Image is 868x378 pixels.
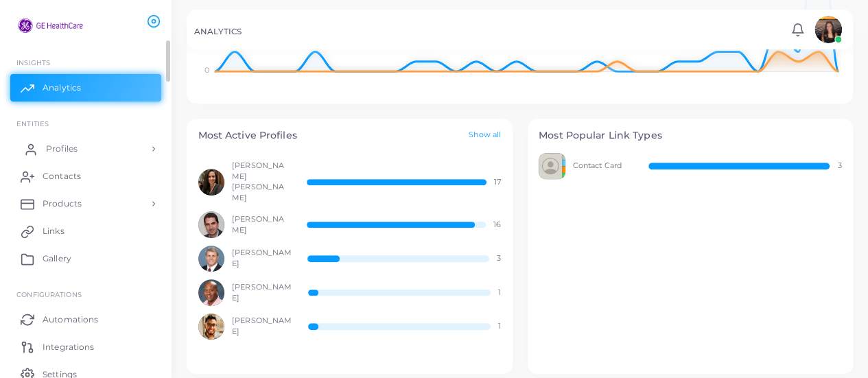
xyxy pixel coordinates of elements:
[10,333,161,360] a: Integrations
[46,143,78,155] span: Profiles
[12,13,89,38] img: logo
[198,211,225,238] img: avatar
[198,314,225,340] img: avatar
[814,16,842,43] img: avatar
[497,253,501,264] span: 3
[198,246,225,272] img: avatar
[493,220,501,231] span: 16
[198,169,225,196] img: avatar
[43,170,81,182] span: Contacts
[837,161,841,172] span: 3
[498,321,501,332] span: 1
[198,130,297,141] h4: Most Active Profiles
[16,290,82,298] span: Configurations
[10,217,161,245] a: Links
[43,198,82,210] span: Products
[232,161,292,204] span: [PERSON_NAME] [PERSON_NAME]
[43,252,71,265] span: Gallery
[573,161,633,172] span: Contact Card
[232,316,293,338] span: [PERSON_NAME]
[43,225,64,237] span: Links
[494,177,501,188] span: 17
[232,214,292,236] span: [PERSON_NAME]
[198,279,225,306] img: avatar
[539,130,842,141] h4: Most Popular Link Types
[10,245,161,272] a: Gallery
[43,341,94,353] span: Integrations
[10,163,161,190] a: Contacts
[232,248,292,270] span: [PERSON_NAME]
[204,65,209,75] tspan: 0
[498,287,501,298] span: 1
[194,27,242,36] h5: ANALYTICS
[469,130,501,141] a: Show all
[10,305,161,333] a: Automations
[232,282,293,304] span: [PERSON_NAME]
[16,119,49,128] span: ENTITIES
[43,314,98,326] span: Automations
[10,190,161,217] a: Products
[10,74,161,102] a: Analytics
[539,153,565,180] img: avatar
[43,82,81,94] span: Analytics
[10,135,161,163] a: Profiles
[16,58,50,67] span: INSIGHTS
[810,16,845,43] a: avatar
